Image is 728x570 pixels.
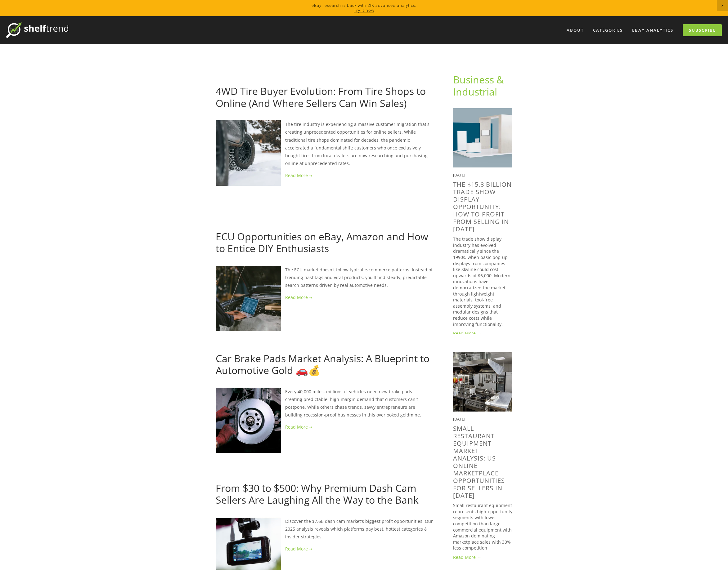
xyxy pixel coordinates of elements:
[216,230,428,255] a: ECU Opportunities on eBay, Amazon and How to Entice DIY Enthusiasts
[453,108,512,167] img: The $15.8 Billion Trade Show Display Opportunity: How to Profit from selling in 2025
[453,172,465,178] time: [DATE]
[216,84,426,109] a: 4WD Tire Buyer Evolution: From Tire Shops to Online (And Where Sellers Can Win Sales)
[216,481,419,506] a: From $30 to $500: Why Premium Dash Cam Sellers Are Laughing All the Way to the Bank
[216,75,230,81] a: [DATE]
[453,502,512,551] p: Small restaurant equipment represents high-opportunity segments with lower competition than large...
[216,120,281,185] img: 4WD Tire Buyer Evolution: From Tire Shops to Online (And Where Sellers Can Win Sales)
[453,73,506,98] a: Business & Industrial
[453,424,505,500] a: Small Restaurant Equipment Market Analysis: US Online Marketplace Opportunities for Sellers in [D...
[6,22,68,38] img: ShelfTrend
[453,330,512,336] a: Read More →
[216,266,433,289] p: The ECU market doesn't follow typical e-commerce patterns. Instead of trending hashtags and viral...
[354,7,374,13] a: Try it now
[453,236,512,327] p: The trade show display industry has evolved dramatically since the 1990s, when basic pop-up displ...
[683,24,722,36] a: Subscribe
[216,120,433,167] p: The tire industry is experiencing a massive customer migration that's creating unprecedented oppo...
[216,388,433,419] p: Every 40,000 miles, millions of vehicles need new brake pads—creating predictable, high-margin de...
[216,517,433,541] p: Discover the $7.6B dash cam market's biggest profit opportunities. Our 2025 analysis reveals whic...
[285,342,299,348] a: [DATE]
[216,472,230,478] a: [DATE]
[216,220,230,226] a: [DATE]
[589,25,627,35] div: Categories
[453,554,512,560] a: Read More →
[216,266,281,331] img: ECU Opportunities on eBay, Amazon and How to Entice DIY Enthusiasts
[453,180,512,233] a: The $15.8 Billion Trade Show Display Opportunity: How to Profit from selling in [DATE]
[628,25,677,35] a: eBay Analytics
[453,352,512,412] img: Small Restaurant Equipment Market Analysis: US Online Marketplace Opportunities for Sellers in 2025
[216,388,281,453] img: Car Brake Pads Market Analysis: A Blueprint to Automotive Gold 🚗💰
[563,25,588,35] a: About
[216,352,429,377] a: Car Brake Pads Market Analysis: A Blueprint to Automotive Gold 🚗💰
[453,416,465,422] time: [DATE]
